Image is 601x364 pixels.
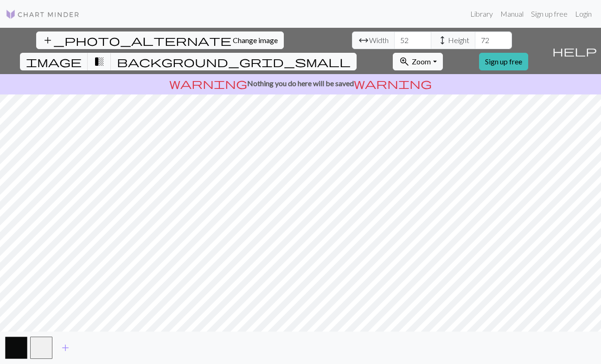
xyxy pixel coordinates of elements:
span: warning [169,77,247,90]
a: Sign up free [479,53,528,70]
button: Help [548,28,601,74]
button: Change image [36,31,284,49]
span: Height [448,35,469,46]
span: background_grid_small [117,55,351,68]
span: image [26,55,82,68]
button: Zoom [393,53,442,70]
span: help [552,44,597,57]
a: Manual [497,5,527,23]
span: warning [354,77,432,90]
img: Logo [6,9,80,20]
span: transition_fade [94,55,105,68]
span: Zoom [412,57,431,66]
a: Login [571,5,595,23]
p: Nothing you do here will be saved [4,78,597,89]
span: Width [369,35,389,46]
span: height [437,34,448,47]
span: arrow_range [358,34,369,47]
span: Change image [233,36,278,44]
button: Add color [54,339,77,357]
span: zoom_in [399,55,410,68]
a: Library [467,5,497,23]
span: add_photo_alternate [42,34,231,47]
span: add [60,341,71,354]
a: Sign up free [527,5,571,23]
